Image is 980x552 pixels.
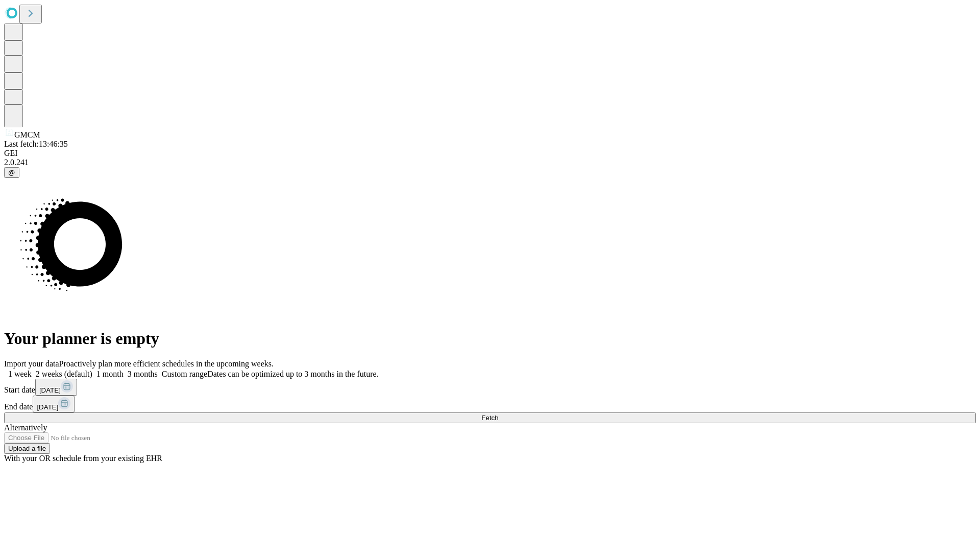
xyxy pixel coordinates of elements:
[4,454,162,463] span: With your OR schedule from your existing EHR
[4,423,47,432] span: Alternatively
[4,396,976,412] div: End date
[4,379,976,396] div: Start date
[4,140,68,148] span: Last fetch: 13:46:35
[37,403,58,411] span: [DATE]
[4,443,50,454] button: Upload a file
[33,396,75,412] button: [DATE]
[36,370,92,378] span: 2 weeks (default)
[8,370,32,378] span: 1 week
[4,329,976,348] h1: Your planner is empty
[35,379,77,396] button: [DATE]
[8,169,15,176] span: @
[96,370,124,378] span: 1 month
[4,158,976,167] div: 2.0.241
[4,412,976,423] button: Fetch
[207,370,378,378] span: Dates can be optimized up to 3 months in the future.
[128,370,158,378] span: 3 months
[4,359,59,368] span: Import your data
[162,370,207,378] span: Custom range
[59,359,274,368] span: Proactively plan more efficient schedules in the upcoming weeks.
[14,130,40,139] span: GMCM
[39,386,61,394] span: [DATE]
[4,167,19,178] button: @
[4,149,976,158] div: GEI
[481,414,498,422] span: Fetch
